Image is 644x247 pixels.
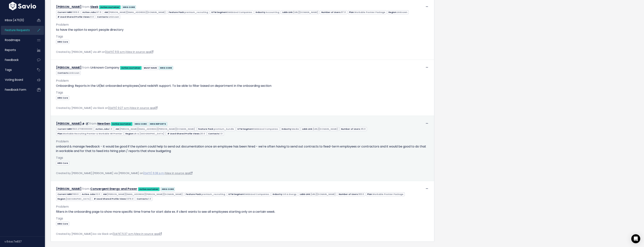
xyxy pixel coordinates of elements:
a: [PERSON_NAME] [56,5,81,9]
a: Feedback [1,56,31,64]
a: View in source app [126,50,153,54]
span: AM: [114,127,196,131]
strong: HRIS CORE [123,6,135,9]
a: Feedback form [1,85,31,94]
span: HRIS Core [56,222,69,226]
span: 1.0 [110,127,112,130]
a: Voting Board [1,76,31,84]
span: premium_recruiting [201,193,225,196]
a: View in source app [130,106,157,110]
span: Problem [56,79,69,83]
a: [DATE] 6:38 p.m. [143,171,165,175]
span: from [82,187,89,191]
span: [PERSON_NAME][EMAIL_ADDRESS][DOMAIN_NAME] [108,11,165,14]
span: 97.0 [341,11,346,14]
span: GTM Segment: [227,192,271,196]
span: 1376.0 [127,197,133,200]
span: from [82,65,89,70]
span: premium_recruiting [184,11,208,14]
a: HRIS Core [56,96,69,100]
span: Oil & Energy [283,193,297,196]
span: Region: [124,132,165,136]
span: Industry: [280,127,300,131]
span: Contacts: [56,71,81,75]
span: Feedback form [5,88,26,92]
span: Plan: [366,192,405,196]
span: Created by [PERSON_NAME] via Slack on | [56,106,157,110]
span: Current MRR: [56,10,80,14]
a: Inbox (4711/0) [1,16,31,25]
span: Tags [56,90,63,95]
a: Sleek [90,5,98,9]
a: [DATE] 5:37 a.m. [113,232,134,236]
span: Number of Users: [320,10,347,14]
span: Industry: [254,10,280,14]
a: Convergent Energy and Power [90,187,137,191]
span: Unknown [397,11,407,14]
span: 1309.0 [72,11,79,14]
span: Workable Recruiting Premier & Workable HR Premier [63,132,122,135]
span: Contacts: [135,197,152,201]
p: onboard & manage feedback - it would be good if the system could help to send out documentation o... [56,144,429,153]
a: [DATE] 9:27 a.m. [108,106,130,110]
span: Feedback [5,58,19,62]
span: 45.0 [361,127,366,130]
a: HRIS Core [56,222,69,225]
span: Midsized Companies [254,127,278,130]
span: Workable Premier Package [354,11,385,14]
span: Tags [5,68,12,72]
span: GTM Segment: [210,10,253,14]
strong: HRIS CORE [160,66,172,69]
span: 0.0 [90,15,94,18]
strong: Active customer [139,188,159,191]
span: [URL][DOMAIN_NAME] [311,193,335,196]
span: [URL][DOMAIN_NAME] [293,11,318,14]
span: Labb Link: [301,127,339,131]
strong: HRIS REPORTS [150,122,166,125]
span: Voting Board [5,78,23,82]
a: [PERSON_NAME] [56,187,81,191]
span: Number of Users: [337,192,365,196]
span: GTM Segment: [236,127,280,131]
a: [PERSON_NAME] [56,121,81,126]
span: Created by [PERSON_NAME] via API on | [56,50,153,54]
a: HRIS Core [56,40,69,43]
span: Region: [56,197,92,201]
img: logo-white.9d6f32f41409.svg [8,2,37,10]
span: Plan: [348,10,387,14]
span: Region: [387,10,409,14]
strong: HRIS CORE [162,188,174,191]
span: Active Jobs: [94,127,113,131]
a: Roadmaps [1,36,31,44]
span: Current MRR: [56,127,93,131]
span: Feature Pack: [185,192,226,196]
span: Unknown [109,15,119,18]
span: Uk & [GEOGRAPHIC_DATA] [134,132,164,135]
span: 12.0 [96,193,100,196]
span: Accounting [266,11,279,14]
a: Reports [1,46,31,54]
p: Onboarding: Reports in the UI(list onboarded employees)and redshift support. To be able to filter... [56,84,429,88]
strong: MUST HAVE [144,66,157,69]
strong: Active customer [121,66,141,69]
span: Media [292,127,299,130]
a: View in source app [165,171,192,175]
span: AM: [102,192,184,196]
a: HRIS Core [56,161,69,165]
p: to have the option to export people directory [56,28,429,32]
span: Number of Users: [340,127,367,131]
span: # Used Shared Profile Views: [56,15,95,19]
a: NewGen [97,121,110,126]
span: # Used Shared Profile Views: [166,132,206,136]
span: [URL][DOMAIN_NAME] [313,127,338,130]
span: Roadmaps [5,38,20,42]
span: Tags [56,156,63,160]
span: Plan: [56,132,123,136]
span: Labb Link: [281,10,319,14]
span: # Used Shared Profile Views: [92,197,135,201]
a: [DATE] 11:13 a.m. [105,50,125,54]
p: filters in the onboarding page to show more specific time frame for start date ex. if client want... [56,210,429,214]
span: [PERSON_NAME][EMAIL_ADDRESS][PERSON_NAME][DOMAIN_NAME] [119,127,195,130]
span: AM: [103,10,167,14]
